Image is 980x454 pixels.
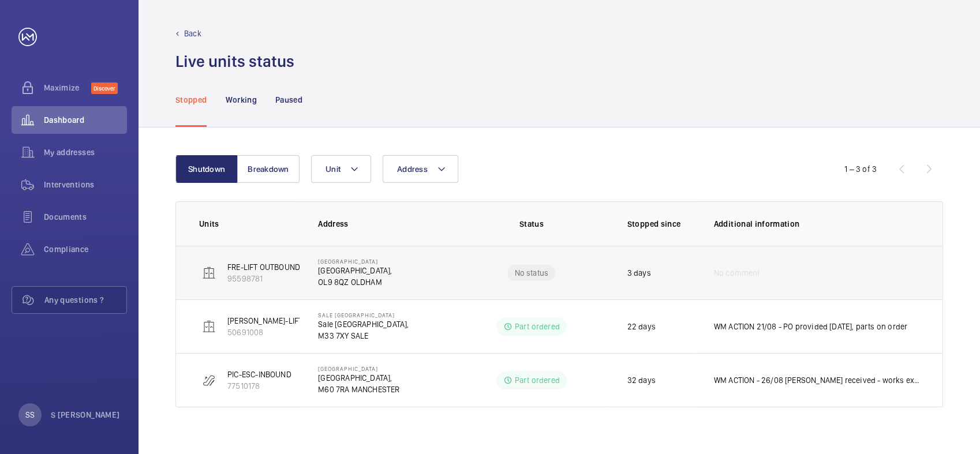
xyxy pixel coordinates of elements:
[714,267,760,279] span: No comment
[44,294,126,306] span: Any questions ?
[44,211,127,223] span: Documents
[202,266,216,280] img: elevator.svg
[227,369,291,380] p: PIC-ESC-INBOUND
[627,321,656,332] p: 22 days
[318,218,454,230] p: Address
[44,243,127,255] span: Compliance
[318,384,399,395] p: M60 7RA MANCHESTER
[227,380,291,392] p: 77510178
[175,155,238,183] button: Shutdown
[326,164,341,174] span: Unit
[44,147,127,158] span: My addresses
[844,163,877,175] div: 1 – 3 of 3
[318,372,399,384] p: [GEOGRAPHIC_DATA],
[714,218,919,230] p: Additional information
[318,330,409,342] p: M33 7XY SALE
[227,327,302,338] p: 50691008
[51,409,119,421] p: S [PERSON_NAME]
[318,258,392,265] p: [GEOGRAPHIC_DATA]
[318,312,409,318] p: Sale [GEOGRAPHIC_DATA]
[318,365,399,372] p: [GEOGRAPHIC_DATA]
[44,114,127,126] span: Dashboard
[44,82,91,93] span: Maximize
[227,273,300,284] p: 95598781
[44,179,127,190] span: Interventions
[627,267,651,279] p: 3 days
[184,28,201,39] p: Back
[311,155,371,183] button: Unit
[714,374,919,386] p: WM ACTION - 26/08 [PERSON_NAME] received - works expected to be complete w/c 01/09
[462,218,601,230] p: Status
[515,321,560,332] p: Part ordered
[175,94,207,106] p: Stopped
[91,82,118,94] span: Discover
[318,318,409,330] p: Sale [GEOGRAPHIC_DATA],
[515,374,560,386] p: Part ordered
[383,155,458,183] button: Address
[227,315,302,327] p: [PERSON_NAME]-LIFT
[318,265,392,276] p: [GEOGRAPHIC_DATA],
[227,261,300,273] p: FRE-LIFT OUTBOUND
[202,373,216,387] img: escalator.svg
[275,94,302,106] p: Paused
[237,155,300,183] button: Breakdown
[627,218,695,230] p: Stopped since
[199,218,300,230] p: Units
[397,164,428,174] span: Address
[202,320,216,333] img: elevator.svg
[714,321,907,332] p: WM ACTION 21/08 - PO provided [DATE], parts on order
[225,94,256,106] p: Working
[514,267,548,279] p: No status
[25,409,35,421] p: SS
[175,51,294,72] h1: Live units status
[318,276,392,288] p: OL9 8QZ OLDHAM
[627,374,656,386] p: 32 days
